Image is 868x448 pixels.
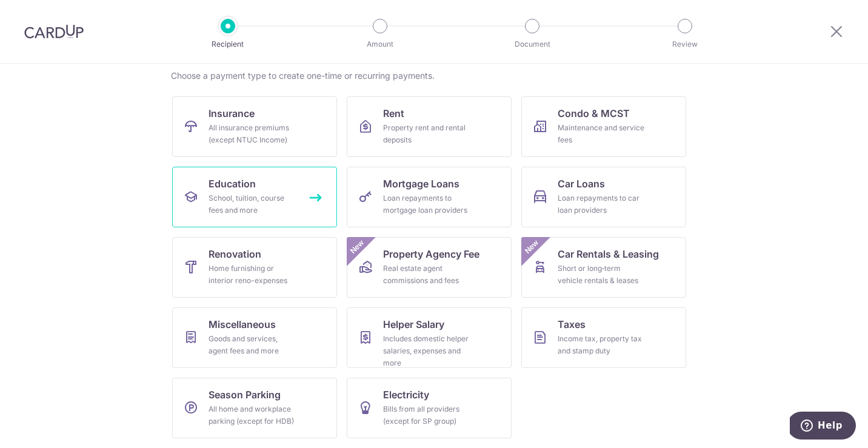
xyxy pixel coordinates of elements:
a: Property Agency FeeReal estate agent commissions and feesNew [347,237,512,298]
div: Includes domestic helper salaries, expenses and more [383,333,470,369]
span: Car Loans [558,176,605,191]
div: Real estate agent commissions and fees [383,262,470,287]
iframe: Opens a widget where you can find more information [790,412,856,442]
p: Review [640,38,730,50]
div: School, tuition, course fees and more [209,192,296,216]
a: InsuranceAll insurance premiums (except NTUC Income) [172,96,337,157]
span: Rent [383,106,404,121]
div: Choose a payment type to create one-time or recurring payments. [171,70,697,82]
span: Education [209,176,256,191]
span: Insurance [209,106,255,121]
a: EducationSchool, tuition, course fees and more [172,167,337,227]
div: Short or long‑term vehicle rentals & leases [558,262,645,287]
div: Property rent and rental deposits [383,122,470,146]
div: All insurance premiums (except NTUC Income) [209,122,296,146]
span: Property Agency Fee [383,247,479,261]
span: New [522,237,542,257]
span: Season Parking [209,387,281,402]
img: CardUp [24,24,84,39]
div: Home furnishing or interior reno-expenses [209,262,296,287]
span: Taxes [558,317,586,332]
span: Condo & MCST [558,106,630,121]
a: Condo & MCSTMaintenance and service fees [521,96,686,157]
div: Maintenance and service fees [558,122,645,146]
div: Loan repayments to mortgage loan providers [383,192,470,216]
a: Car LoansLoan repayments to car loan providers [521,167,686,227]
span: Helper Salary [383,317,444,332]
a: ElectricityBills from all providers (except for SP group) [347,378,512,438]
a: TaxesIncome tax, property tax and stamp duty [521,307,686,368]
span: Car Rentals & Leasing [558,247,659,261]
span: New [347,237,367,257]
a: Helper SalaryIncludes domestic helper salaries, expenses and more [347,307,512,368]
span: Mortgage Loans [383,176,459,191]
a: Mortgage LoansLoan repayments to mortgage loan providers [347,167,512,227]
a: Car Rentals & LeasingShort or long‑term vehicle rentals & leasesNew [521,237,686,298]
div: Loan repayments to car loan providers [558,192,645,216]
span: Electricity [383,387,429,402]
div: Bills from all providers (except for SP group) [383,403,470,427]
a: MiscellaneousGoods and services, agent fees and more [172,307,337,368]
p: Recipient [183,38,273,50]
p: Document [487,38,577,50]
div: Goods and services, agent fees and more [209,333,296,357]
a: Season ParkingAll home and workplace parking (except for HDB) [172,378,337,438]
a: RenovationHome furnishing or interior reno-expenses [172,237,337,298]
a: RentProperty rent and rental deposits [347,96,512,157]
div: All home and workplace parking (except for HDB) [209,403,296,427]
div: Income tax, property tax and stamp duty [558,333,645,357]
p: Amount [335,38,425,50]
span: Miscellaneous [209,317,276,332]
span: Renovation [209,247,261,261]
